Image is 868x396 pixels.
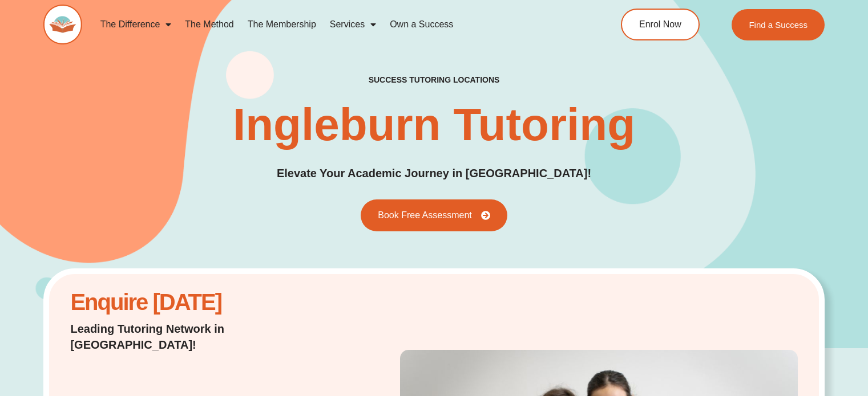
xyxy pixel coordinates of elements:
a: Enrol Now [621,9,700,40]
p: Leading Tutoring Network in [GEOGRAPHIC_DATA]! [70,321,332,353]
span: Enrol Now [639,20,681,29]
a: Book Free Assessment [361,199,507,231]
nav: Menu [94,11,576,38]
h2: success tutoring locations [369,75,500,85]
h1: Ingleburn Tutoring [233,102,635,148]
a: Own a Success [383,11,460,38]
a: The Membership [241,11,323,38]
h2: Enquire [DATE] [70,295,332,309]
a: Services [323,11,383,38]
span: Book Free Assessment [378,211,472,220]
p: Elevate Your Academic Journey in [GEOGRAPHIC_DATA]! [277,165,591,182]
a: The Difference [94,11,179,38]
a: The Method [178,11,240,38]
span: Find a Success [749,21,808,29]
a: Find a Success [732,9,825,40]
